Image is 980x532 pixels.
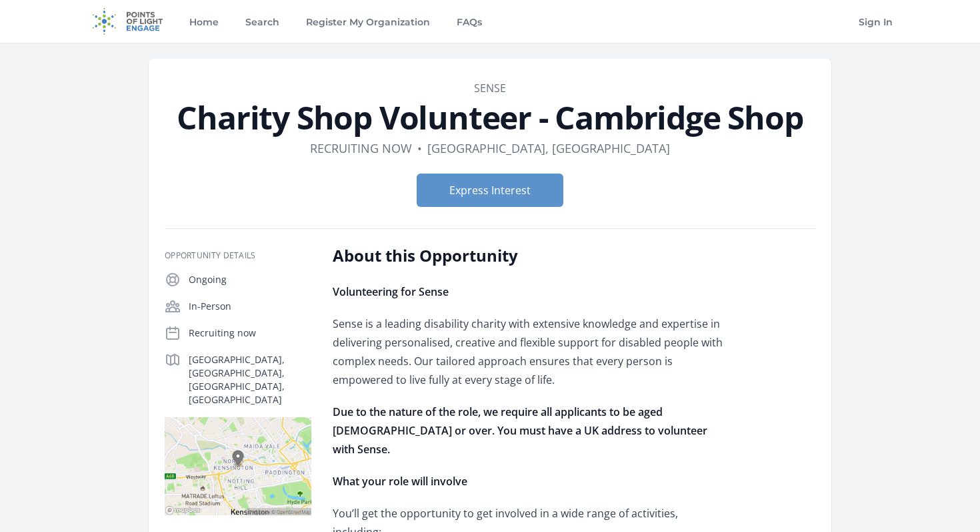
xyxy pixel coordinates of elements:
h1: Charity Shop Volunteer - Cambridge Shop [165,101,815,134]
p: Recruiting now [189,326,311,340]
button: Express Interest [417,174,563,207]
dd: Recruiting now [310,139,412,158]
strong: Due to the nature of the role, we require all applicants to be aged [DEMOGRAPHIC_DATA] or over. Y... [333,405,707,457]
div: • [417,139,422,158]
p: [GEOGRAPHIC_DATA], [GEOGRAPHIC_DATA], [GEOGRAPHIC_DATA], [GEOGRAPHIC_DATA] [189,353,311,407]
a: Sense [474,81,506,95]
p: In-Person [189,300,311,313]
h2: About this Opportunity [333,245,723,266]
strong: What your role will involve [333,474,467,489]
img: Map [165,417,311,515]
p: Sense is a leading disability charity with extensive knowledge and expertise in delivering person... [333,314,723,389]
strong: Volunteering for Sense [333,284,449,299]
h3: Opportunity Details [165,250,311,261]
dd: [GEOGRAPHIC_DATA], [GEOGRAPHIC_DATA] [427,139,670,158]
p: Ongoing [189,273,311,286]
